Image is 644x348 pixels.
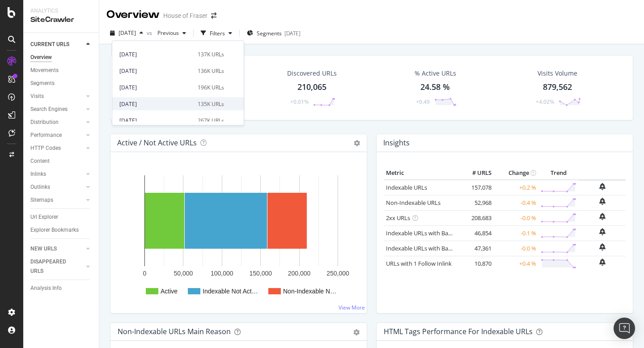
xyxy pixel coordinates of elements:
[30,66,93,75] a: Movements
[458,225,494,241] td: 46,854
[119,50,192,58] div: [DATE]
[386,259,452,267] a: URLs with 1 Follow Inlink
[117,137,197,149] h4: Active / Not Active URLs
[154,26,190,40] button: Previous
[143,270,147,277] text: 0
[119,29,136,37] span: 2025 Sep. 11th
[326,270,349,277] text: 250,000
[30,212,58,222] div: Url Explorer
[283,288,336,295] text: Non-Indexable N…
[161,288,178,295] text: Active
[415,69,456,78] div: % Active URLs
[354,140,360,146] i: Options
[494,166,538,180] th: Change
[119,67,192,75] div: [DATE]
[384,166,458,180] th: Metric
[386,214,410,222] a: 2xx URLs
[458,210,494,225] td: 208,683
[599,243,606,250] div: bell-plus
[353,329,360,335] div: gear
[30,105,84,114] a: Search Engines
[30,157,93,166] a: Content
[30,105,68,114] div: Search Engines
[284,30,301,37] div: [DATE]
[30,118,59,127] div: Distribution
[30,212,93,222] a: Url Explorer
[106,7,160,22] div: Overview
[494,210,538,225] td: -0.0 %
[287,69,337,78] div: Discovered URLs
[30,182,84,192] a: Outlinks
[30,257,84,276] a: DISAPPEARED URLS
[30,225,93,235] a: Explorer Bookmarks
[290,98,309,106] div: +0.01%
[494,225,538,241] td: -0.1 %
[30,118,84,127] a: Distribution
[30,284,62,293] div: Analysis Info
[30,131,84,140] a: Performance
[386,199,441,207] a: Non-Indexable URLs
[198,67,224,75] div: 136K URLs
[599,198,606,205] div: bell-plus
[203,288,258,295] text: Indexable Not Act…
[30,284,93,293] a: Analysis Info
[30,131,62,140] div: Performance
[384,327,533,336] div: HTML Tags Performance for Indexable URLs
[210,30,225,37] div: Filters
[30,53,52,62] div: Overview
[257,30,282,37] span: Segments
[211,270,233,277] text: 100,000
[494,256,538,271] td: +0.4 %
[174,270,193,277] text: 50,000
[30,170,46,179] div: Inlinks
[458,180,494,195] td: 157,078
[118,166,360,306] svg: A chart.
[30,195,53,205] div: Sitemaps
[386,183,427,191] a: Indexable URLs
[198,116,224,124] div: 267K URLs
[458,195,494,210] td: 52,968
[599,259,606,266] div: bell-plus
[30,244,84,254] a: NEW URLS
[458,241,494,256] td: 47,361
[599,213,606,220] div: bell-plus
[494,241,538,256] td: -0.0 %
[30,244,57,254] div: NEW URLS
[198,83,224,91] div: 196K URLs
[147,29,154,37] span: vs
[494,180,538,195] td: +0.2 %
[288,270,311,277] text: 200,000
[386,244,483,252] a: Indexable URLs with Bad Description
[599,183,606,190] div: bell-plus
[211,13,216,19] div: arrow-right-arrow-left
[614,318,635,339] div: Open Intercom Messenger
[163,11,208,20] div: House of Fraser
[30,92,84,101] a: Visits
[416,98,430,106] div: +0.49
[197,26,236,40] button: Filters
[119,116,192,124] div: [DATE]
[30,66,59,75] div: Movements
[119,83,192,91] div: [DATE]
[30,144,61,153] div: HTTP Codes
[538,69,577,78] div: Visits Volume
[106,26,147,40] button: [DATE]
[599,228,606,235] div: bell-plus
[30,15,92,25] div: SiteCrawler
[154,29,179,37] span: Previous
[30,53,93,62] a: Overview
[494,195,538,210] td: -0.4 %
[198,50,224,58] div: 137K URLs
[30,79,93,88] a: Segments
[30,7,92,15] div: Analytics
[339,304,365,311] a: View More
[383,137,410,149] h4: Insights
[243,26,304,40] button: Segments[DATE]
[30,79,55,88] div: Segments
[30,257,76,276] div: DISAPPEARED URLS
[386,229,461,237] a: Indexable URLs with Bad H1
[297,81,326,93] div: 210,065
[30,40,84,49] a: CURRENT URLS
[458,256,494,271] td: 10,870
